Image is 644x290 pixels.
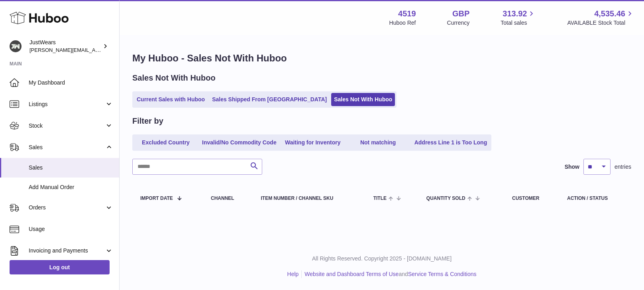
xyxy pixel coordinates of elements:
[29,122,105,130] span: Stock
[29,47,160,53] span: [PERSON_NAME][EMAIL_ADDRESS][DOMAIN_NAME]
[134,136,198,149] a: Excluded Country
[447,19,470,27] div: Currency
[452,8,469,19] strong: GBP
[209,93,330,106] a: Sales Shipped From [GEOGRAPHIC_DATA]
[126,255,638,262] p: All Rights Reserved. Copyright 2025 - [DOMAIN_NAME]
[134,93,208,106] a: Current Sales with Huboo
[261,196,357,201] div: Item Number / Channel SKU
[373,196,387,201] span: Title
[302,270,476,278] li: and
[29,225,113,233] span: Usage
[594,8,625,19] span: 4,535.46
[29,204,105,211] span: Orders
[287,271,299,277] a: Help
[29,183,113,191] span: Add Manual Order
[567,19,634,27] span: AVAILABLE Stock Total
[281,136,345,149] a: Waiting for Inventory
[346,136,410,149] a: Not matching
[29,39,101,54] div: JustWears
[331,93,395,106] a: Sales Not With Huboo
[512,196,551,201] div: Customer
[567,8,634,27] a: 4,535.46 AVAILABLE Stock Total
[29,79,113,87] span: My Dashboard
[140,196,173,201] span: Import date
[211,196,245,201] div: Channel
[29,101,105,108] span: Listings
[10,260,110,274] a: Log out
[615,163,631,171] span: entries
[501,19,536,27] span: Total sales
[29,164,113,172] span: Sales
[408,271,477,277] a: Service Terms & Conditions
[304,271,399,277] a: Website and Dashboard Terms of Use
[565,163,579,171] label: Show
[567,196,623,201] div: Action / Status
[501,8,536,27] a: 313.92 Total sales
[29,144,105,151] span: Sales
[398,8,416,19] strong: 4519
[132,52,631,65] h1: My Huboo - Sales Not With Huboo
[29,247,105,254] span: Invoicing and Payments
[426,196,465,201] span: Quantity Sold
[503,8,527,19] span: 313.92
[412,136,490,149] a: Address Line 1 is Too Long
[10,40,22,52] img: josh@just-wears.com
[132,73,216,83] h2: Sales Not With Huboo
[389,19,416,27] div: Huboo Ref
[199,136,279,149] a: Invalid/No Commodity Code
[132,116,163,126] h2: Filter by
